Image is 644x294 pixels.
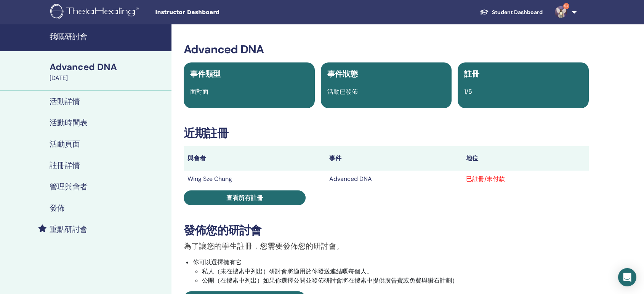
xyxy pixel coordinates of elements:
span: 事件狀態 [327,69,358,79]
th: 地位 [462,146,589,171]
h4: 活動詳情 [50,97,80,106]
li: 公開（在搜索中列出）如果你選擇公開並發佈研討會將在搜索中提供廣告費或免費與鑽石計劃） [202,276,589,285]
h4: 活動時間表 [50,118,88,127]
h3: Advanced DNA [184,43,589,56]
td: Advanced DNA [325,171,462,187]
div: [DATE] [50,73,167,83]
p: 為了讓您的學生註冊，您需要發佈您的研討會。 [184,240,589,252]
h4: 重點研討會 [50,225,88,234]
span: Instructor Dashboard [155,8,269,16]
span: 活動已發佈 [327,88,358,96]
div: Advanced DNA [50,61,167,73]
a: Student Dashboard [474,5,549,19]
span: 查看所有註冊 [226,194,263,202]
div: Open Intercom Messenger [618,268,636,286]
span: 9+ [563,3,569,9]
h4: 管理與會者 [50,182,88,191]
h3: 近期註冊 [184,126,589,140]
h3: 發佈您的研討會 [184,224,589,237]
th: 事件 [325,146,462,171]
span: 面對面 [190,88,208,96]
li: 私人（未在搜索中列出）研討會將適用於你發送連結嘅每個人。 [202,267,589,276]
li: 你可以選擇擁有它 [193,258,589,285]
h4: 活動頁面 [50,139,80,149]
img: graduation-cap-white.svg [480,9,489,15]
td: Wing Sze Chung [184,171,325,187]
h4: 我嘅研討會 [50,32,167,41]
a: Advanced DNA[DATE] [45,61,171,83]
span: 1/5 [464,88,472,96]
div: 已註冊/未付款 [466,174,585,184]
a: 查看所有註冊 [184,190,306,205]
img: logo.png [50,4,141,21]
span: 事件類型 [190,69,221,79]
span: 註冊 [464,69,479,79]
h4: 註冊詳情 [50,161,80,170]
th: 與會者 [184,146,325,171]
img: default.jpg [555,6,567,18]
h4: 發佈 [50,203,65,213]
